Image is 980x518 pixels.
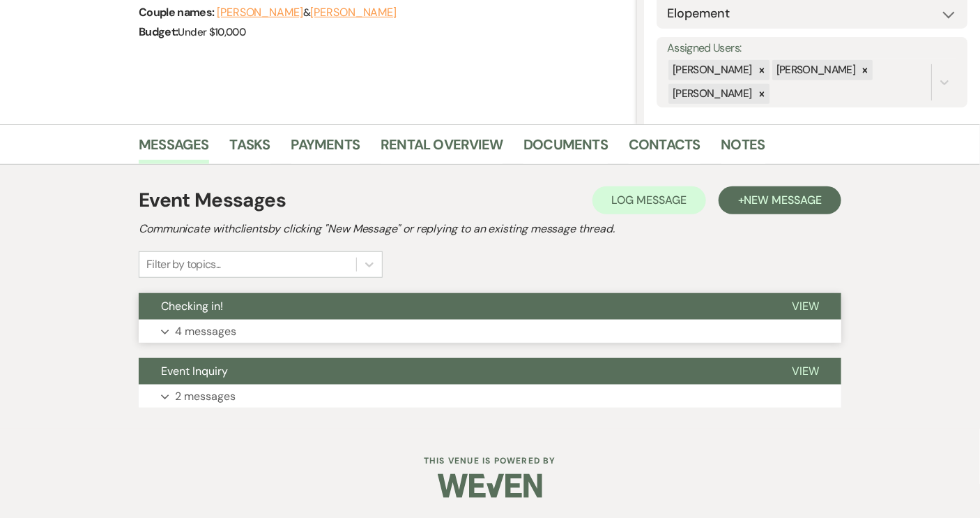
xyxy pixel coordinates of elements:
[523,133,608,164] a: Documents
[629,133,700,164] a: Contacts
[161,364,228,378] span: Event Inquiry
[291,133,360,164] a: Payments
[438,461,542,510] img: Weven Logo
[139,293,770,320] button: Checking in!
[217,7,303,18] button: [PERSON_NAME]
[744,193,822,207] span: New Message
[139,133,209,164] a: Messages
[770,293,841,320] button: View
[592,186,706,214] button: Log Message
[381,133,503,164] a: Rental Overview
[721,133,765,164] a: Notes
[668,60,754,80] div: [PERSON_NAME]
[161,299,223,313] span: Checking in!
[772,60,858,80] div: [PERSON_NAME]
[178,25,246,39] span: Under $10,000
[668,84,754,104] div: [PERSON_NAME]
[175,323,236,341] p: 4 messages
[719,186,841,214] button: +New Message
[792,299,819,313] span: View
[139,24,178,39] span: Budget:
[139,385,841,408] button: 2 messages
[667,38,957,59] label: Assigned Users:
[139,221,841,237] h2: Communicate with clients by clicking "New Message" or replying to an existing message thread.
[146,256,221,273] div: Filter by topics...
[139,358,770,385] button: Event Inquiry
[792,364,819,378] span: View
[139,186,286,215] h1: Event Messages
[612,193,687,207] span: Log Message
[139,5,217,20] span: Couple names:
[217,6,397,20] span: &
[770,358,841,385] button: View
[230,133,270,164] a: Tasks
[139,320,841,343] button: 4 messages
[310,7,397,18] button: [PERSON_NAME]
[175,387,236,406] p: 2 messages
